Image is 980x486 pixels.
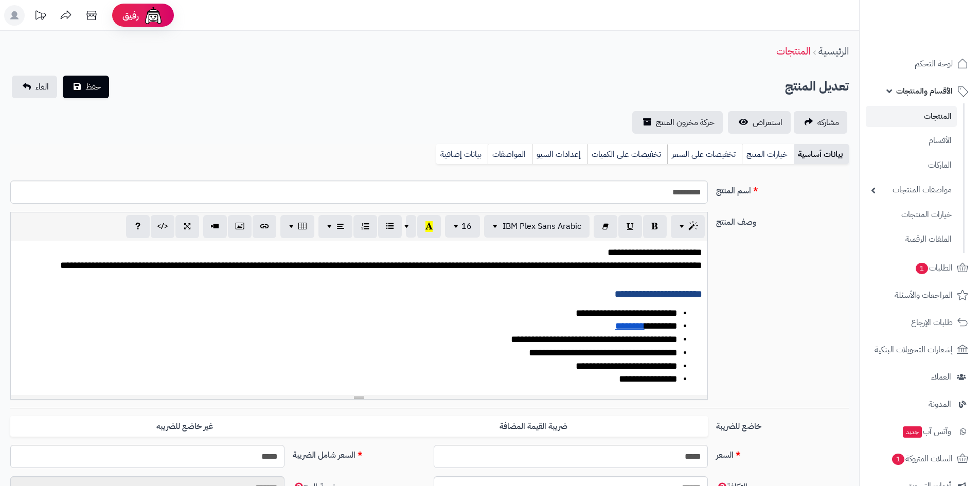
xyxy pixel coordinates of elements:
img: logo-2.png [910,23,970,44]
a: مواصفات المنتجات [866,179,957,201]
a: تخفيضات على السعر [667,144,742,165]
a: إشعارات التحويلات البنكية [866,337,974,362]
a: تحديثات المنصة [27,5,53,28]
span: 16 [461,220,472,232]
span: الأقسام والمنتجات [896,84,953,98]
button: 16 [445,215,480,238]
a: الغاء [12,76,57,98]
span: الغاء [35,81,49,93]
a: تخفيضات على الكميات [587,144,667,165]
a: المدونة [866,392,974,417]
span: المراجعات والأسئلة [895,288,953,302]
a: الملفات الرقمية [866,228,957,250]
a: المواصفات [488,144,532,165]
label: السعر [712,445,853,461]
a: لوحة التحكم [866,51,974,76]
a: المراجعات والأسئلة [866,283,974,308]
span: رفيق [122,9,139,22]
a: العملاء [866,365,974,389]
label: ضريبة القيمة المضافة [359,416,708,437]
a: حركة مخزون المنتج [632,111,723,134]
span: 1 [892,453,905,465]
label: غير خاضع للضريبه [10,416,359,437]
span: IBM Plex Sans Arabic [503,220,581,232]
a: بيانات إضافية [436,144,488,165]
span: حفظ [85,81,101,93]
button: IBM Plex Sans Arabic [484,215,590,238]
span: لوحة التحكم [915,57,953,71]
a: استعراض [728,111,791,134]
span: استعراض [753,116,782,129]
label: خاضع للضريبة [712,416,853,433]
span: العملاء [931,370,951,384]
span: 1 [916,262,929,274]
a: السلات المتروكة1 [866,446,974,471]
img: ai-face.png [143,5,164,26]
span: المدونة [929,397,951,411]
span: حركة مخزون المنتج [656,116,715,129]
h2: تعديل المنتج [785,76,849,97]
span: مشاركه [817,116,839,129]
label: السعر شامل الضريبة [289,445,430,461]
a: الماركات [866,154,957,176]
label: اسم المنتج [712,181,853,197]
label: وصف المنتج [712,212,853,228]
span: طلبات الإرجاع [911,315,953,330]
a: طلبات الإرجاع [866,310,974,335]
span: جديد [903,426,922,438]
a: بيانات أساسية [794,144,849,165]
a: إعدادات السيو [532,144,587,165]
a: الأقسام [866,130,957,152]
a: المنتجات [776,43,810,59]
button: حفظ [63,76,109,98]
a: المنتجات [866,106,957,127]
a: خيارات المنتج [742,144,794,165]
span: السلات المتروكة [891,452,953,466]
a: وآتس آبجديد [866,419,974,444]
a: الرئيسية [818,43,849,59]
span: وآتس آب [902,424,951,439]
span: إشعارات التحويلات البنكية [875,343,953,357]
a: الطلبات1 [866,256,974,280]
span: الطلبات [915,261,953,275]
a: خيارات المنتجات [866,204,957,226]
a: مشاركه [794,111,847,134]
